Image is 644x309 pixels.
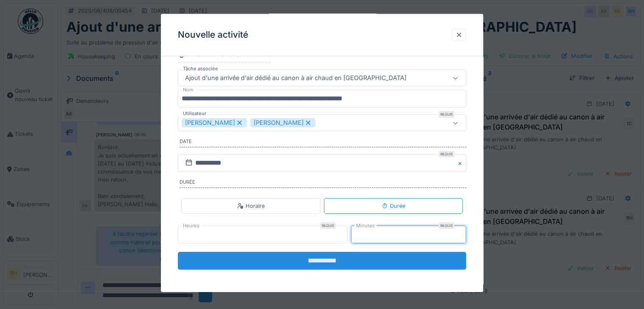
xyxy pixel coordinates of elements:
div: Horaire [237,202,265,210]
div: [PERSON_NAME] [250,118,315,127]
div: Requis [320,222,336,229]
label: Heures [181,222,201,229]
div: Ajout d'une arrivée d'air dédié au canon à air chaud en [GEOGRAPHIC_DATA] [182,73,410,83]
label: Minutes [354,222,376,229]
div: Requis [439,111,454,118]
h3: Nouvelle activité [178,30,248,40]
div: Requis [439,151,454,157]
button: Close [457,154,466,172]
div: Durée [381,202,405,210]
label: Date [180,138,466,147]
label: Utilisateur [181,110,208,117]
div: [PERSON_NAME] [182,118,247,127]
div: Requis [439,222,454,229]
label: Tâche associée [181,65,220,72]
div: Informations générales [178,48,271,63]
label: Durée [180,179,466,188]
label: Nom [181,86,195,94]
